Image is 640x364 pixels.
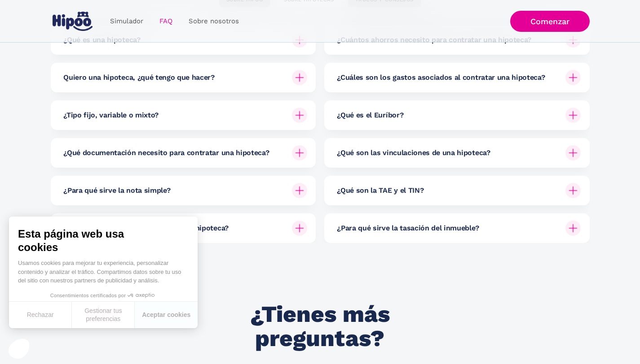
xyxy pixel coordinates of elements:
[337,110,403,120] h6: ¿Qué es el Euríbor?
[216,302,424,351] h1: ¿Tienes más preguntas?
[63,223,229,233] h6: ¿Qué comisiones hay asociadas a una hipoteca?
[337,148,490,158] h6: ¿Qué son las vinculaciones de una hipoteca?
[337,73,545,82] h6: ¿Cuáles son los gastos asociados al contratar una hipoteca?
[102,13,151,30] a: Simulador
[337,223,479,233] h6: ¿Para qué sirve la tasación del inmueble?
[63,186,170,195] h6: ¿Para qué sirve la nota simple?
[181,13,247,30] a: Sobre nosotros
[510,11,590,32] a: Comenzar
[63,73,215,82] h6: Quiero una hipoteca, ¿qué tengo que hacer?
[63,110,159,120] h6: ¿Tipo fijo, variable o mixto?
[51,8,95,35] a: home
[337,186,424,195] h6: ¿Qué son la TAE y el TIN?
[63,148,269,158] h6: ¿Qué documentación necesito para contratar una hipoteca?
[151,13,181,30] a: FAQ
